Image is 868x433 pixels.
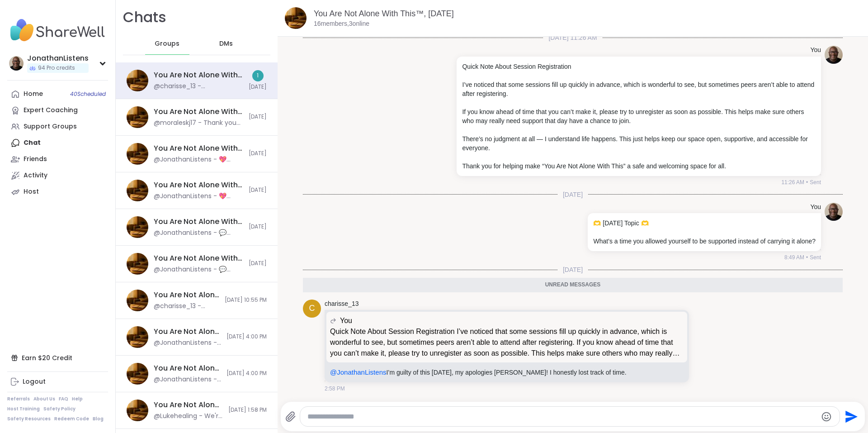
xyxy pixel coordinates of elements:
[307,412,817,421] textarea: Type your message
[127,400,148,421] img: You Are Not Alone With This™: Midday Reset, Oct 13
[7,416,51,422] a: Safety Resources
[7,350,108,366] div: Earn $20 Credit
[70,90,106,98] span: 40 Scheduled
[127,253,148,275] img: You Are Not Alone With This™: Midday Reset, Oct 16
[330,368,684,377] p: I’m guilty of this [DATE], my apologies [PERSON_NAME]! I honestly lost track of time.
[24,155,47,164] div: Friends
[249,113,267,121] span: [DATE]
[93,416,104,422] a: Blog
[59,396,68,402] a: FAQ
[154,143,243,153] div: You Are Not Alone With This™, [DATE]
[252,70,264,81] div: 1
[7,86,108,102] a: Home40Scheduled
[24,187,39,196] div: Host
[154,400,223,410] div: You Are Not Alone With This™: Midday Reset, [DATE]
[127,216,148,238] img: You Are Not Alone With This™, Oct 16
[154,155,243,164] div: @JonathanListens - 💖 [DATE] Topic 💖 Think of something that you like about yourself, even if you ...
[154,363,221,373] div: You Are Not Alone With This™, [DATE]
[825,46,843,64] img: https://sharewell-space-live.sfo3.digitaloceanspaces.com/user-generated/0e2c5150-e31e-4b6a-957d-4...
[226,370,267,377] span: [DATE] 4:00 PM
[127,70,148,91] img: You Are Not Alone With This™, Oct 15
[806,253,808,262] span: •
[557,190,588,199] span: [DATE]
[781,178,804,186] span: 11:26 AM
[54,416,89,422] a: Redeem Code
[154,228,243,238] div: @JonathanListens - 💬 [DATE] Topic 💬 What are some kind things you can say to yourself when things...
[219,39,233,48] span: DMs
[7,374,108,390] a: Logout
[7,119,108,135] a: Support Groups
[33,396,55,402] a: About Us
[154,119,243,128] div: @moraleskj17 - Thank you for a great session
[9,56,24,71] img: JonathanListens
[154,253,243,263] div: You Are Not Alone With This™: Midday Reset, [DATE]
[810,253,821,262] span: Sent
[7,151,108,167] a: Friends
[154,70,243,80] div: You Are Not Alone With This™, [DATE]
[154,82,243,91] div: @charisse_13 - @JonathanListens I’m guilty of this [DATE], my apologies [PERSON_NAME]! I honestly...
[249,186,267,194] span: [DATE]
[303,278,843,292] div: Unread messages
[593,237,816,246] p: What’s a time you allowed yourself to be supported instead of carrying it alone?
[154,107,243,117] div: You Are Not Alone With This™: Midday Reset, [DATE]
[123,7,166,28] h1: Chats
[127,363,148,385] img: You Are Not Alone With This™, Oct 12
[810,178,821,186] span: Sent
[821,411,832,422] button: Emoji picker
[154,180,243,190] div: You Are Not Alone With This™: Midday Reset, [DATE]
[154,338,221,347] div: @JonathanListens - Quick Note About Session Registration I’ve noticed that some sessions fill up ...
[249,260,267,267] span: [DATE]
[784,253,804,262] span: 8:49 AM
[249,223,267,231] span: [DATE]
[249,83,267,91] span: [DATE]
[330,368,386,376] span: @JonathanListens
[24,171,47,180] div: Activity
[810,46,821,55] h4: You
[330,326,684,359] p: Quick Note About Session Registration I’ve noticed that some sessions fill up quickly in advance,...
[462,134,816,152] p: There’s no judgment at all — I understand life happens. This just helps keep our space open, supp...
[806,178,808,186] span: •
[24,122,77,131] div: Support Groups
[154,327,221,337] div: You Are Not Alone With This™: Midday Reset, [DATE]
[249,150,267,157] span: [DATE]
[314,9,454,18] a: You Are Not Alone With This™, [DATE]
[7,102,108,119] a: Expert Coaching
[23,377,46,386] div: Logout
[462,162,816,171] p: Thank you for helping make “You Are Not Alone With This” a safe and welcoming space for all.
[127,180,148,201] img: You Are Not Alone With This™: Midday Reset, Oct 17
[225,296,267,304] span: [DATE] 10:55 PM
[825,203,843,221] img: https://sharewell-space-live.sfo3.digitaloceanspaces.com/user-generated/0e2c5150-e31e-4b6a-957d-4...
[24,90,43,99] div: Home
[24,106,78,115] div: Expert Coaching
[314,19,369,29] p: 16 members, 3 online
[7,184,108,200] a: Host
[43,406,75,412] a: Safety Policy
[557,265,588,274] span: [DATE]
[154,265,243,274] div: @JonathanListens - 💬 [DATE] Topic 💬 What are some kind things you can say to yourself when things...
[593,219,816,228] p: 🫶 [DATE] Topic 🫶
[285,7,307,29] img: You Are Not Alone With This™, Oct 15
[543,33,602,42] span: [DATE] 11:26 AM
[228,406,267,414] span: [DATE] 1:58 PM
[462,80,816,98] p: I’ve noticed that some sessions fill up quickly in advance, which is wonderful to see, but someti...
[154,375,221,384] div: @JonathanListens - Quick Note About Session Registration I’ve noticed that some sessions fill up ...
[127,143,148,165] img: You Are Not Alone With This™, Oct 17
[72,396,83,402] a: Help
[154,217,243,227] div: You Are Not Alone With This™, [DATE]
[7,406,40,412] a: Host Training
[7,396,30,402] a: Referrals
[154,412,223,421] div: @Lukehealing - We're here for you
[154,302,219,311] div: @charisse_13 - @GayleG Happy Birthday! I don’t like this for you! I am sorry you had a birthday l...
[462,62,816,71] p: Quick Note About Session Registration
[325,385,345,393] span: 2:58 PM
[309,302,315,314] span: c
[7,14,108,46] img: ShareWell Nav Logo
[226,333,267,341] span: [DATE] 4:00 PM
[7,167,108,184] a: Activity
[325,300,359,309] a: charisse_13
[462,107,816,125] p: If you know ahead of time that you can’t make it, please try to unregister as soon as possible. T...
[810,203,821,212] h4: You
[154,192,243,201] div: @JonathanListens - 💖 [DATE] Topic 💖 Think of something that you like about yourself, even if you ...
[154,290,219,300] div: You Are Not Alone With This™, [DATE]
[27,53,89,63] div: JonathanListens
